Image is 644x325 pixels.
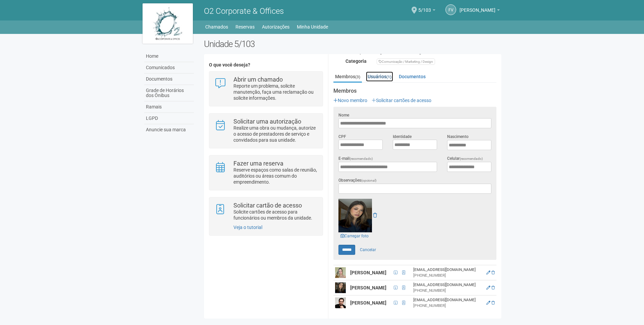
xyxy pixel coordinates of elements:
[335,267,346,278] img: user.png
[233,76,283,83] strong: Abrir um chamado
[373,213,377,218] a: Remover
[144,85,194,101] a: Grade de Horários dos Ônibus
[144,51,194,62] a: Home
[338,177,377,184] label: Observações
[335,297,346,308] img: user.png
[350,270,386,275] strong: [PERSON_NAME]
[486,270,490,275] a: Editar membro
[413,273,482,278] div: [PHONE_NUMBER]
[144,62,194,74] a: Comunicados
[144,113,194,124] a: LGPD
[204,39,501,49] h2: Unidade 5/103
[491,270,495,275] a: Excluir membro
[486,300,490,305] a: Editar membro
[413,267,482,273] div: [EMAIL_ADDRESS][DOMAIN_NAME]
[144,101,194,113] a: Ramais
[233,118,301,125] strong: Solicitar uma autorização
[447,134,469,140] label: Nascimento
[413,282,482,288] div: [EMAIL_ADDRESS][DOMAIN_NAME]
[366,72,393,82] a: Usuários(1)
[377,58,435,65] div: Comunicação / Marketing / Design
[333,88,496,94] strong: Membros
[204,6,284,16] span: O2 Corporate & Offices
[445,4,456,15] a: FV
[418,8,435,14] a: 5/103
[386,75,391,79] small: (1)
[214,119,317,143] a: Solicitar uma autorização Realize uma obra ou mudança, autorize o acesso de prestadores de serviç...
[355,75,360,79] small: (3)
[233,225,262,230] a: Veja o tutorial
[143,3,193,44] img: logo.jpg
[491,285,495,290] a: Excluir membro
[413,303,482,309] div: [PHONE_NUMBER]
[233,83,318,101] p: Reporte um problema, solicite manutenção, faça uma reclamação ou solicite informações.
[235,22,255,32] a: Reservas
[491,300,495,305] a: Excluir membro
[338,134,346,140] label: CPF
[214,160,317,185] a: Fazer uma reserva Reserve espaços como salas de reunião, auditórios ou áreas comum do empreendime...
[350,300,386,306] strong: [PERSON_NAME]
[205,22,228,32] a: Chamados
[350,157,373,160] span: (recomendado)
[338,199,372,232] img: GetFile
[413,297,482,303] div: [EMAIL_ADDRESS][DOMAIN_NAME]
[460,157,483,160] span: (recomendado)
[214,202,317,221] a: Solicitar cartão de acesso Solicite cartões de acesso para funcionários ou membros da unidade.
[486,285,490,290] a: Editar membro
[350,285,386,290] strong: [PERSON_NAME]
[397,72,427,82] a: Documentos
[333,98,367,103] a: Novo membro
[372,98,431,103] a: Solicitar cartões de acesso
[233,209,318,221] p: Solicite cartões de acesso para funcionários ou membros da unidade.
[233,167,318,185] p: Reserve espaços como salas de reunião, auditórios ou áreas comum do empreendimento.
[460,8,500,14] a: [PERSON_NAME]
[338,232,371,240] a: Carregar foto
[356,245,380,255] a: Cancelar
[361,179,377,182] span: (opcional)
[233,202,302,209] strong: Solicitar cartão de acesso
[418,1,431,13] span: 5/103
[335,282,346,293] img: user.png
[413,288,482,293] div: [PHONE_NUMBER]
[447,155,483,162] label: Celular
[233,125,318,143] p: Realize uma obra ou mudança, autorize o acesso de prestadores de serviço e convidados para sua un...
[144,74,194,85] a: Documentos
[262,22,289,32] a: Autorizações
[338,112,349,118] label: Nome
[333,72,362,83] a: Membros(3)
[393,134,412,140] label: Identidade
[460,1,495,13] span: Fernando Vieira Fontes
[144,124,194,135] a: Anuncie sua marca
[209,62,323,67] h4: O que você deseja?
[233,160,283,167] strong: Fazer uma reserva
[345,58,367,64] strong: Categoria
[297,22,328,32] a: Minha Unidade
[214,77,317,101] a: Abrir um chamado Reporte um problema, solicite manutenção, faça uma reclamação ou solicite inform...
[338,155,373,162] label: E-mail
